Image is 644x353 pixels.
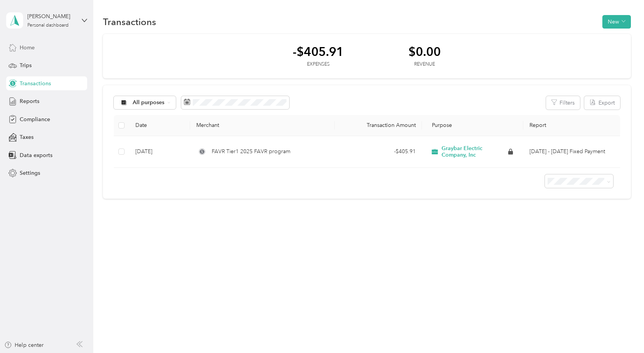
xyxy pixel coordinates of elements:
[602,15,631,29] button: New
[584,96,620,110] button: Export
[523,115,620,136] th: Report
[408,45,441,58] div: $0.00
[20,44,35,52] span: Home
[20,115,50,123] span: Compliance
[523,136,620,168] td: Sep 1 - 30, 2025 Fixed Payment
[27,23,69,28] div: Personal dashboard
[190,115,335,136] th: Merchant
[293,45,344,58] div: -$405.91
[4,341,44,349] button: Help center
[20,133,34,141] span: Taxes
[20,61,32,69] span: Trips
[341,147,415,156] div: - $405.91
[133,100,165,105] span: All purposes
[20,79,51,88] span: Transactions
[103,18,156,26] h1: Transactions
[428,122,452,128] span: Purpose
[546,96,580,110] button: Filters
[212,147,290,156] span: FAVR Tier1 2025 FAVR program
[27,12,76,20] div: [PERSON_NAME]
[129,136,190,168] td: [DATE]
[442,145,507,159] span: Graybar Electric Company, Inc
[20,97,39,105] span: Reports
[20,151,52,159] span: Data exports
[293,61,344,68] div: Expenses
[129,115,190,136] th: Date
[408,61,441,68] div: Revenue
[601,310,644,353] iframe: Everlance-gr Chat Button Frame
[335,115,421,136] th: Transaction Amount
[20,169,40,177] span: Settings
